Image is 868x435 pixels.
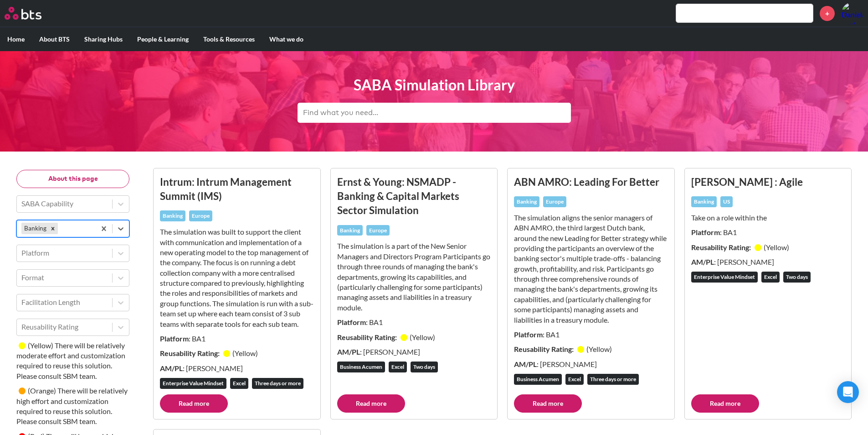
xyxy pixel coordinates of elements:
[820,6,835,21] a: +
[720,196,733,207] div: US
[691,394,759,413] a: Read more
[337,362,385,372] div: Business Acumen
[21,223,48,234] div: Banking
[232,349,258,357] small: ( Yellow )
[842,2,863,24] img: Daniela Trad
[587,374,639,385] div: Three days or more
[262,27,311,51] label: What we do
[160,378,226,389] div: Enterprise Value Mindset
[514,374,562,385] div: Business Acumen
[189,210,212,221] div: Europe
[514,359,668,369] p: : [PERSON_NAME]
[16,341,125,380] small: There will be relatively moderate effort and customization required to reuse this solution. Pleas...
[337,333,398,341] strong: Reusability Rating:
[691,213,845,223] p: Take on a role within the
[691,243,752,252] strong: Reusability Rating:
[337,317,491,327] p: : BA1
[337,394,405,413] a: Read more
[514,213,668,325] p: The simulation aligns the senior managers of ABN AMRO, the third largest Dutch bank, around the n...
[16,386,128,425] small: There will be relatively high effort and customization required to reuse this solution. Please co...
[196,27,262,51] label: Tools & Resources
[783,272,811,283] div: Two days
[514,360,537,368] strong: AM/PL
[337,318,366,326] strong: Platform
[514,394,582,413] a: Read more
[252,378,303,389] div: Three days or more
[160,227,314,329] p: The simulation was built to support the client with communication and implementation of a new ope...
[48,223,58,234] div: Remove Banking
[411,362,438,372] div: Two days
[514,196,539,207] div: Banking
[691,257,714,266] strong: AM/PL
[514,345,575,353] strong: Reusability Rating:
[691,257,845,267] p: : [PERSON_NAME]
[691,272,758,283] div: Enterprise Value Mindset
[32,27,77,51] label: About BTS
[160,363,314,373] p: : [PERSON_NAME]
[298,103,571,123] input: Find what you need...
[160,334,314,344] p: : BA1
[586,345,612,353] small: ( Yellow )
[160,334,189,343] strong: Platform
[514,330,543,339] strong: Platform
[160,394,228,413] a: Read more
[691,227,845,237] p: : BA1
[565,374,584,385] div: Excel
[337,175,491,218] h3: Ernst & Young: NSMADP - Banking & Capital Markets Sector Simulation
[761,272,780,283] div: Excel
[691,196,717,207] div: Banking
[842,2,863,24] a: Profile
[389,362,407,372] div: Excel
[16,170,129,188] button: About this page
[298,75,571,95] h1: SABA Simulation Library
[337,347,491,357] p: : [PERSON_NAME]
[160,364,183,372] strong: AM/PL
[837,381,859,403] div: Open Intercom Messenger
[691,228,720,236] strong: Platform
[230,378,248,389] div: Excel
[764,243,789,252] small: ( Yellow )
[160,210,185,221] div: Banking
[337,241,491,313] p: The simulation is a part of the New Senior Managers and Directors Program Participants go through...
[366,225,390,236] div: Europe
[5,7,41,20] img: BTS Logo
[130,27,196,51] label: People & Learning
[410,333,435,341] small: ( Yellow )
[77,27,130,51] label: Sharing Hubs
[28,341,53,350] small: ( Yellow )
[5,7,58,20] a: Go home
[691,175,845,189] h3: [PERSON_NAME] : Agile
[337,347,360,356] strong: AM/PL
[337,225,363,236] div: Banking
[28,386,56,395] small: ( Orange )
[514,175,668,189] h3: ABN AMRO: Leading For Better
[543,196,566,207] div: Europe
[514,330,668,340] p: : BA1
[160,349,221,357] strong: Reusability Rating:
[160,175,314,204] h3: Intrum: Intrum Management Summit (IMS)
